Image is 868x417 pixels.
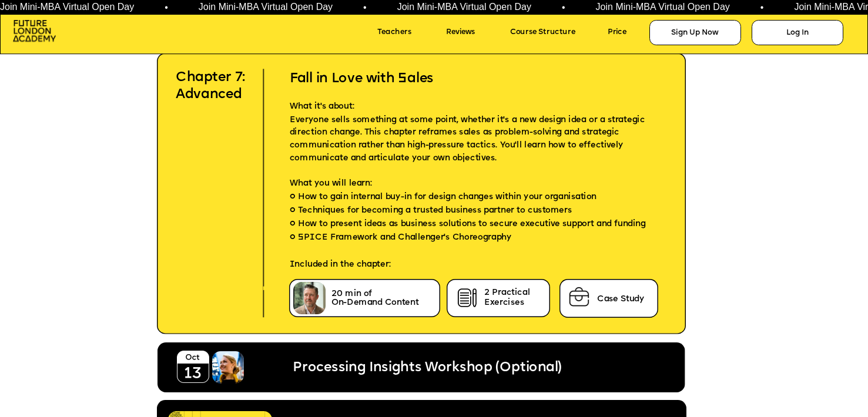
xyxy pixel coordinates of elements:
span: • [165,3,168,12]
span: 20 min of On-Demand Content [331,290,419,307]
span: • [562,3,565,12]
span: 2 Practical Exercises [484,289,530,307]
img: image-aac980e9-41de-4c2d-a048-f29dd30a0068.png [13,20,56,42]
img: image-cb722855-f231-420d-ba86-ef8a9b8709e7.png [454,286,480,311]
h2: Fall in Love with Sales [273,53,657,88]
span: • [363,3,367,12]
span: Processing Insights Workshop (Optional) [293,361,561,375]
span: How to present ideas as business solutions to secure executive support and funding [299,218,646,231]
img: image-5eff7972-b641-4d53-8fb9-5cdc1cd91417.png [177,351,209,383]
a: Price [608,25,642,41]
a: Course Structure [510,25,599,41]
span: Case Study [597,295,645,303]
p: Everyone sells something at some point, whether it's a new design idea or a strategic direction c... [273,114,657,165]
span: How to gain internal buy-in for design changes within your organisation [299,191,597,204]
p: Included in the chapter: [273,258,657,280]
a: Reviews [446,25,492,41]
span: Chapter 7: Advanced [176,71,249,102]
span: • [760,3,764,12]
p: What you will learn: [273,164,657,191]
span: SPICE Framework and Challenger's Choreography [299,231,512,245]
img: image-75ee59ac-5515-4aba-aadc-0d7dfe35305c.png [567,284,592,309]
a: Teachers [377,25,432,41]
p: What it's about: [273,88,657,114]
span: Techniques for becoming a trusted business partner to customers [299,204,572,218]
